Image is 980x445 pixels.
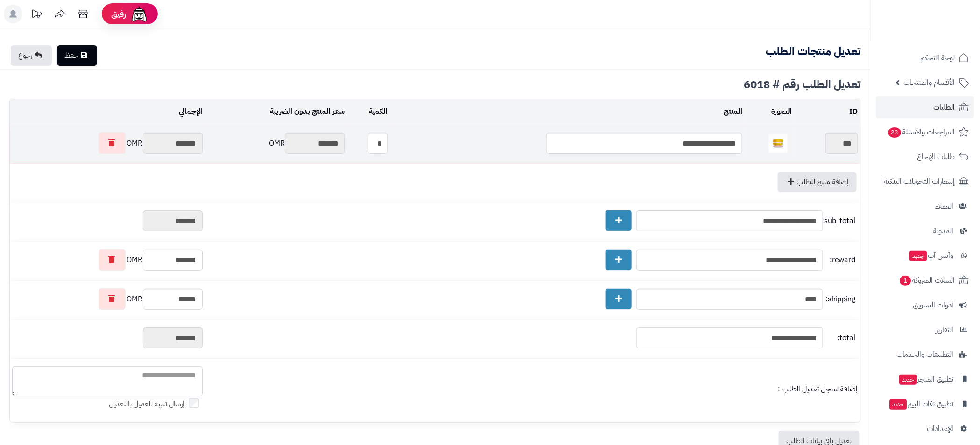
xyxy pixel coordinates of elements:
a: وآتس آبجديد [876,244,974,267]
a: تطبيق المتجرجديد [876,368,974,390]
span: جديد [910,251,927,261]
span: الإعدادات [927,422,954,435]
img: ai-face.png [130,5,148,23]
a: حفظ [57,45,97,66]
a: إشعارات التحويلات البنكية [876,170,974,193]
label: إرسال تنبيه للعميل بالتعديل [109,399,203,410]
a: التطبيقات والخدمات [876,343,974,366]
span: الطلبات [934,101,955,114]
a: المدونة [876,220,974,242]
span: المراجعات والأسئلة [888,125,955,139]
span: تطبيق نقاط البيع [889,397,954,410]
span: shipping: [825,294,856,305]
a: الطلبات [876,96,974,118]
span: التقارير [936,323,954,336]
td: الكمية [347,99,390,125]
b: تعديل منتجات الطلب [766,43,861,60]
td: ID [795,99,861,125]
div: إضافة لسجل تعديل الطلب : [207,384,859,395]
a: التقارير [876,319,974,341]
span: 1 [900,276,911,286]
span: sub_total: [825,216,856,226]
span: وآتس آب [909,249,954,262]
a: تحديثات المنصة [25,5,48,26]
span: طلبات الإرجاع [917,150,955,163]
td: الصورة [745,99,794,125]
span: 23 [888,127,902,138]
span: أدوات التسويق [913,299,954,312]
span: التطبيقات والخدمات [897,348,954,361]
div: OMR [12,249,203,271]
a: رجوع [11,45,52,66]
a: أدوات التسويق [876,294,974,316]
a: العملاء [876,195,974,217]
a: طلبات الإرجاع [876,146,974,168]
a: إضافة منتج للطلب [778,172,857,192]
span: إشعارات التحويلات البنكية [884,175,955,188]
span: total: [825,333,856,343]
td: سعر المنتج بدون الضريبة [205,99,347,125]
span: رفيق [111,8,126,20]
input: إرسال تنبيه للعميل بالتعديل [189,398,198,408]
span: reward: [825,255,856,265]
a: تطبيق نقاط البيعجديد [876,393,974,415]
span: الأقسام والمنتجات [904,76,955,89]
img: logo-2.png [917,24,971,43]
span: المدونة [933,224,954,237]
img: 1739576658-cm5o7h3k200cz01n3d88igawy_HYDROBALAPER_w-40x40.jpg [769,134,788,153]
td: المنتج [390,99,745,125]
a: لوحة التحكم [876,47,974,69]
span: جديد [890,399,907,410]
span: تطبيق المتجر [899,373,954,386]
td: الإجمالي [10,99,205,125]
span: لوحة التحكم [921,51,955,64]
a: السلات المتروكة1 [876,269,974,292]
div: OMR [12,288,203,310]
div: OMR [12,132,203,154]
a: المراجعات والأسئلة23 [876,121,974,143]
a: الإعدادات [876,417,974,440]
span: العملاء [936,200,954,213]
div: OMR [207,133,345,154]
span: السلات المتروكة [899,274,955,287]
div: تعديل الطلب رقم # 6018 [9,79,861,90]
span: جديد [900,375,917,385]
